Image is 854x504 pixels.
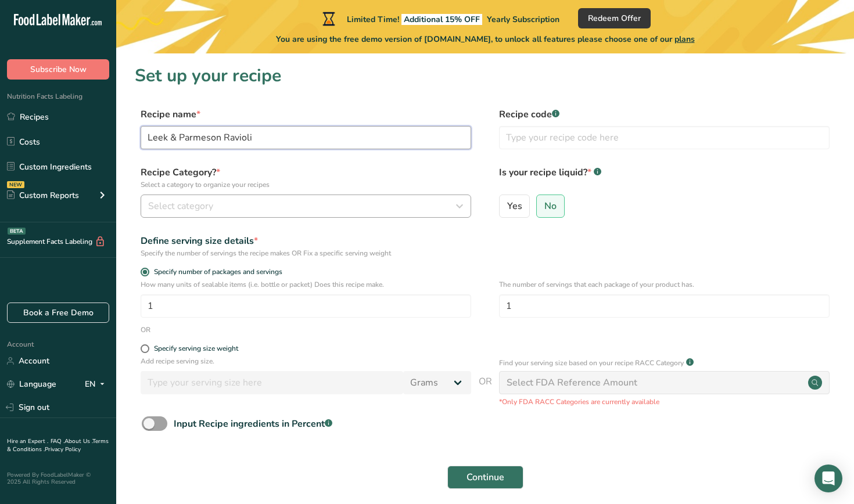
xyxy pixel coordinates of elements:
div: BETA [8,228,26,235]
label: Recipe name [141,107,471,121]
div: Open Intercom Messenger [814,465,842,492]
div: Limited Time! [320,12,559,26]
label: Is your recipe liquid? [499,165,830,190]
label: Recipe code [499,107,830,121]
a: Book a Free Demo [7,303,109,323]
span: OR [479,375,492,407]
a: About Us . [64,437,92,445]
div: Select FDA Reference Amount [507,376,637,390]
span: Additional 15% OFF [401,14,482,25]
div: NEW [7,181,24,188]
span: Select category [148,199,213,213]
div: Powered By FoodLabelMaker © 2025 All Rights Reserved [7,471,109,485]
a: FAQ . [51,437,64,445]
p: The number of servings that each package of your product has. [499,279,830,290]
p: Select a category to organize your recipes [141,179,471,190]
p: *Only FDA RACC Categories are currently available [499,397,830,407]
p: Find your serving size based on your recipe RACC Category [499,358,684,368]
span: Redeem Offer [588,12,641,24]
h1: Set up your recipe [135,63,835,89]
div: Specify the number of servings the recipe makes OR Fix a specific serving weight [141,248,471,258]
div: Define serving size details [141,234,471,248]
a: Hire an Expert . [7,437,48,445]
div: EN [85,377,109,391]
span: plans [674,34,695,45]
label: Recipe Category? [141,165,471,190]
span: Subscribe Now [30,63,87,75]
p: How many units of sealable items (i.e. bottle or packet) Does this recipe make. [141,279,471,290]
button: Redeem Offer [578,8,651,28]
span: Yearly Subscription [487,14,559,25]
div: Input Recipe ingredients in Percent [174,417,332,431]
span: Specify number of packages and servings [149,268,282,276]
div: Custom Reports [7,189,79,201]
p: Add recipe serving size. [141,356,471,366]
div: Specify serving size weight [154,344,238,353]
a: Language [7,374,56,394]
input: Type your serving size here [141,371,403,394]
span: Yes [507,200,522,212]
div: OR [141,325,150,335]
span: You are using the free demo version of [DOMAIN_NAME], to unlock all features please choose one of... [276,33,695,45]
button: Subscribe Now [7,59,109,80]
a: Privacy Policy [45,445,81,453]
button: Select category [141,195,471,218]
button: Continue [447,466,523,489]
a: Terms & Conditions . [7,437,109,453]
input: Type your recipe code here [499,126,830,149]
span: No [544,200,557,212]
span: Continue [467,470,504,484]
input: Type your recipe name here [141,126,471,149]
